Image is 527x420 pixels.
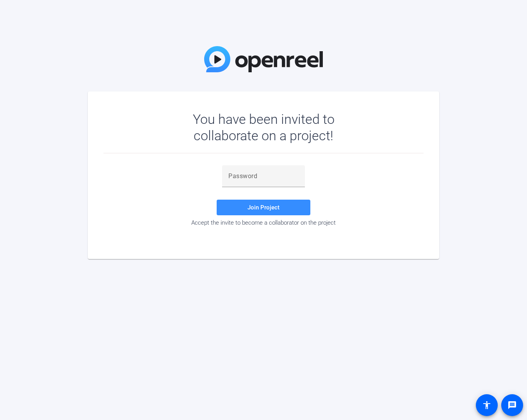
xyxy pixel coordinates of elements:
[247,204,280,211] span: Join Project
[228,172,299,181] input: Password
[204,46,323,72] img: OpenReel Logo
[507,400,517,410] mat-icon: message
[482,400,491,410] mat-icon: accessibility
[170,111,357,144] div: You have been invited to collaborate on a project!
[103,219,424,226] div: Accept the invite to become a collaborator on the project
[217,200,310,215] button: Join Project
